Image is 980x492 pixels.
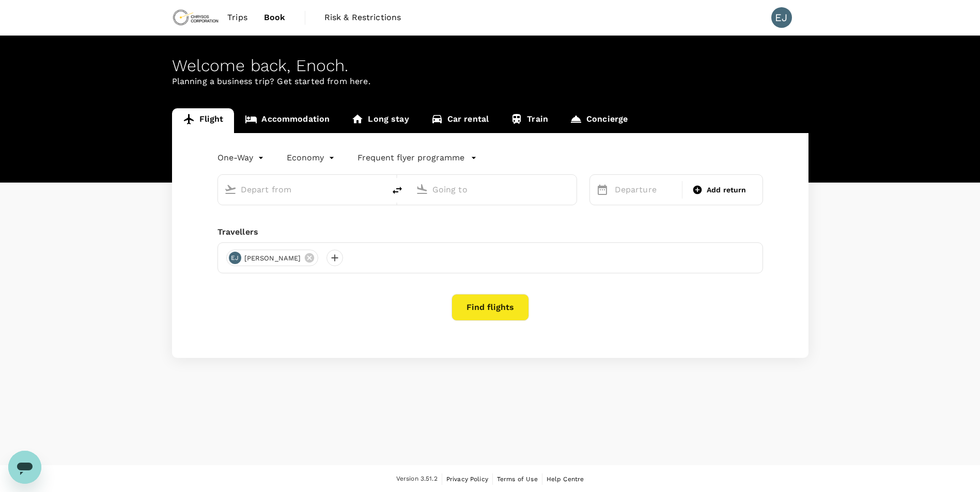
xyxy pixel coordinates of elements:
div: EJ [771,7,792,28]
div: One-Way [217,150,266,166]
input: Going to [432,182,555,198]
a: Flight [172,108,235,133]
div: EJ[PERSON_NAME] [226,250,319,266]
iframe: Button to launch messaging window [8,451,41,484]
div: Economy [287,150,337,166]
span: Privacy Policy [446,475,488,483]
img: Chrysos Corporation [172,6,220,29]
span: Help Centre [547,475,584,483]
div: Welcome back , Enoch . [172,56,808,75]
a: Help Centre [547,473,584,485]
a: Privacy Policy [446,473,488,485]
p: Departure [615,184,676,196]
p: Frequent flyer programme [357,152,464,164]
div: EJ [229,252,241,264]
span: Version 3.51.2 [396,474,438,484]
button: Open [378,188,380,190]
span: [PERSON_NAME] [238,253,307,264]
span: Book [264,11,286,24]
button: Frequent flyer programme [357,152,477,164]
a: Concierge [559,108,639,133]
div: Travellers [217,226,763,238]
span: Risk & Restrictions [324,11,401,24]
span: Trips [227,11,247,24]
a: Accommodation [234,108,340,133]
button: delete [385,178,410,203]
button: Find flights [452,294,529,321]
a: Car rental [420,108,500,133]
p: Planning a business trip? Get started from here. [172,75,808,88]
a: Long stay [340,108,419,133]
a: Terms of Use [497,473,538,485]
a: Train [500,108,559,133]
span: Terms of Use [497,475,538,483]
button: Open [569,188,571,190]
input: Depart from [241,182,363,198]
span: Add return [707,185,746,195]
